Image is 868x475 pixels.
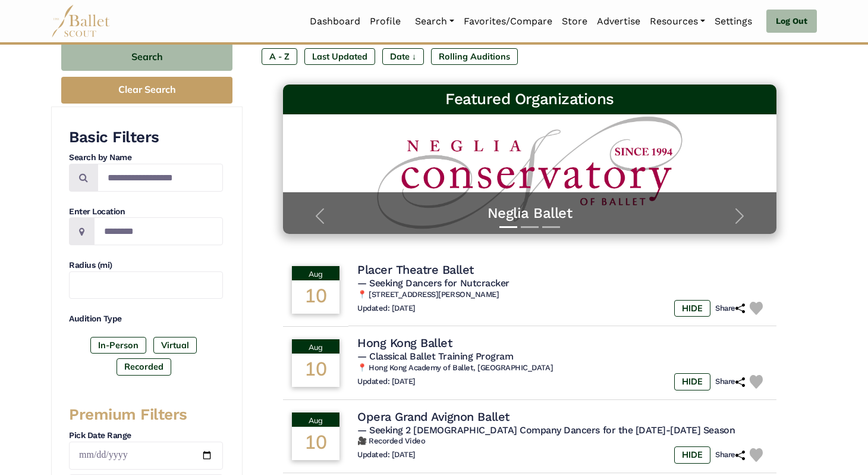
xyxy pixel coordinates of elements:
h4: Hong Kong Ballet [357,335,452,351]
label: HIDE [674,373,710,390]
h6: 🎥 Recorded Video [357,436,768,446]
a: Store [557,9,592,34]
h5: Neglia Ballet [295,127,765,145]
a: Neglia Ballet [295,204,765,223]
button: Clear Search [61,77,232,104]
label: Virtual [153,337,197,354]
h3: Premium Filters [69,405,223,425]
h6: Updated: [DATE] [357,377,416,387]
h6: Updated: [DATE] [357,304,416,314]
label: HIDE [674,300,710,317]
a: Neglia BalletYEAR-ROUND APPLICATIONS OPEN Discover the difference of year-round training at [PERS... [295,127,765,222]
h4: Enter Location [69,206,223,218]
input: Location [94,217,223,245]
input: Search by names... [98,164,223,192]
h4: Opera Grand Avignon Ballet [357,409,510,424]
a: Search [410,9,459,34]
span: — Seeking Dancers for Nutcracker [357,277,510,289]
div: Aug [292,412,339,427]
h6: Share [715,450,745,460]
label: A - Z [262,48,297,65]
h4: Pick Date Range [69,430,223,442]
h4: Search by Name [69,152,223,164]
label: Recorded [117,358,171,375]
h6: 📍 Hong Kong Academy of Ballet, [GEOGRAPHIC_DATA] [357,363,768,373]
h3: Featured Organizations [293,89,767,110]
h4: Radius (mi) [69,260,223,271]
a: Profile [365,9,405,34]
h6: Share [715,377,745,387]
div: 10 [292,280,339,314]
a: Dashboard [305,9,365,34]
h4: Audition Type [69,313,223,325]
h4: Placer Theatre Ballet [357,262,474,277]
button: Slide 1 [499,220,517,234]
button: Slide 3 [542,220,560,234]
button: Search [61,43,232,71]
h6: 📍 [STREET_ADDRESS][PERSON_NAME] [357,290,768,300]
h6: Updated: [DATE] [357,450,416,460]
h3: Basic Filters [69,127,223,148]
span: — Seeking 2 [DEMOGRAPHIC_DATA] Company Dancers for the [DATE]-[DATE] Season [357,424,735,436]
div: Aug [292,339,339,354]
a: Favorites/Compare [459,9,557,34]
label: HIDE [674,446,710,463]
div: Aug [292,266,339,280]
span: — Classical Ballet Training Program [357,351,513,362]
button: Slide 2 [521,220,539,234]
a: Advertise [592,9,645,34]
label: Date ↓ [382,48,424,65]
div: 10 [292,354,339,387]
label: In-Person [90,337,146,354]
h6: Share [715,304,745,314]
label: Rolling Auditions [431,48,518,65]
label: Last Updated [304,48,375,65]
div: 10 [292,427,339,460]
